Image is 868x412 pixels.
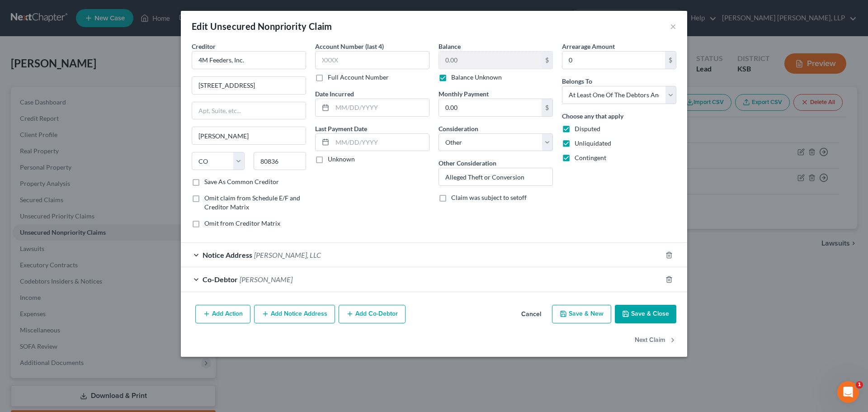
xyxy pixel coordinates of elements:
label: Full Account Number [328,73,389,82]
label: Save As Common Creditor [204,177,279,186]
label: Balance Unknown [451,73,502,82]
input: MM/DD/YYYY [332,99,429,116]
input: 0.00 [439,99,542,116]
label: Account Number (last 4) [315,42,384,51]
button: Save & Close [615,305,676,324]
iframe: Intercom live chat [837,381,859,403]
span: Creditor [192,43,216,50]
input: Specify... [439,168,552,185]
input: 0.00 [562,52,665,69]
button: Add Notice Address [254,305,335,324]
label: Balance [439,42,461,51]
span: Omit from Creditor Matrix [204,219,280,227]
input: Search creditor by name... [192,51,306,69]
input: 0.00 [439,52,542,69]
label: Choose any that apply [562,111,623,121]
label: Other Consideration [439,158,496,168]
span: Disputed [575,125,600,133]
div: $ [542,99,552,116]
div: $ [665,52,676,69]
span: Omit claim from Schedule E/F and Creditor Matrix [204,194,300,211]
span: [PERSON_NAME] [240,275,292,284]
span: Contingent [575,154,606,161]
label: Monthly Payment [439,89,489,99]
span: Claim was subject to setoff [451,194,527,201]
label: Arrearage Amount [562,42,615,51]
label: Last Payment Date [315,124,367,133]
span: Co-Debtor [203,275,238,284]
input: XXXX [315,51,429,69]
span: Notice Address [203,251,252,259]
span: [PERSON_NAME], LLC [254,251,321,259]
div: Edit Unsecured Nonpriority Claim [192,20,332,33]
button: × [670,21,676,32]
span: Unliquidated [575,139,611,147]
label: Date Incurred [315,89,354,99]
span: Belongs To [562,77,592,85]
div: $ [542,52,552,69]
button: Cancel [514,306,548,324]
button: Save & New [552,305,611,324]
input: Apt, Suite, etc... [192,102,306,119]
button: Next Claim [635,331,676,350]
input: Enter city... [192,127,306,144]
span: 1 [856,381,863,388]
button: Add Co-Debtor [339,305,406,324]
input: MM/DD/YYYY [332,134,429,151]
button: Add Action [195,305,250,324]
label: Consideration [439,124,478,133]
input: Enter address... [192,77,306,94]
input: Enter zip... [254,152,307,170]
label: Unknown [328,155,355,164]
